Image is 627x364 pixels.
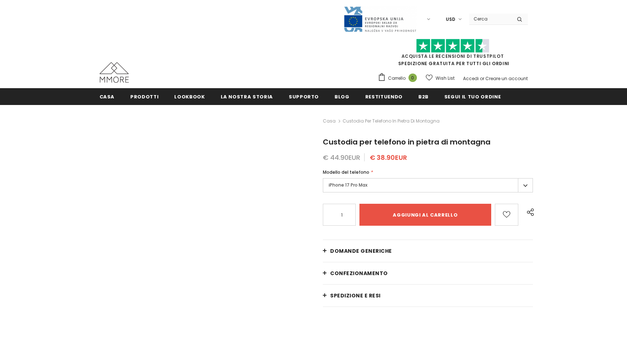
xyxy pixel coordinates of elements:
[418,88,429,105] a: B2B
[330,247,392,255] span: Domande generiche
[323,285,533,307] a: Spedizione e resi
[174,93,205,100] span: Lookbook
[418,93,429,100] span: B2B
[221,93,273,100] span: La nostra storia
[378,73,421,84] a: Carrello 0
[463,75,479,82] a: Accedi
[370,153,407,162] span: € 38.90EUR
[416,39,489,53] img: Fidati di Pilot Stars
[408,74,417,82] span: 0
[323,117,336,125] a: Casa
[359,204,491,226] input: Aggiungi al carrello
[323,240,533,262] a: Domande generiche
[485,75,528,82] a: Creare un account
[378,42,528,67] span: SPEDIZIONE GRATUITA PER TUTTI GLI ORDINI
[130,93,158,100] span: Prodotti
[323,178,533,192] label: iPhone 17 Pro Max
[323,137,490,147] span: Custodia per telefono in pietra di montagna
[323,262,533,284] a: CONFEZIONAMENTO
[221,88,273,105] a: La nostra storia
[130,88,158,105] a: Prodotti
[289,88,319,105] a: supporto
[330,270,388,277] span: CONFEZIONAMENTO
[402,53,504,59] a: Acquista le recensioni di TrustPilot
[343,117,440,125] span: Custodia per telefono in pietra di montagna
[174,88,205,105] a: Lookbook
[365,93,403,100] span: Restituendo
[426,72,455,85] a: Wish List
[335,93,350,100] span: Blog
[446,16,455,23] span: USD
[343,6,417,33] img: Javni Razpis
[100,93,115,100] span: Casa
[444,93,501,100] span: Segui il tuo ordine
[480,75,484,82] span: or
[289,93,319,100] span: supporto
[365,88,403,105] a: Restituendo
[100,88,115,105] a: Casa
[436,75,455,82] span: Wish List
[388,75,406,82] span: Carrello
[469,14,511,24] input: Search Site
[335,88,350,105] a: Blog
[323,169,369,175] span: Modello del telefono
[444,88,501,105] a: Segui il tuo ordine
[343,16,417,22] a: Javni Razpis
[330,292,381,299] span: Spedizione e resi
[100,62,129,83] img: Casi MMORE
[323,153,360,162] span: € 44.90EUR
